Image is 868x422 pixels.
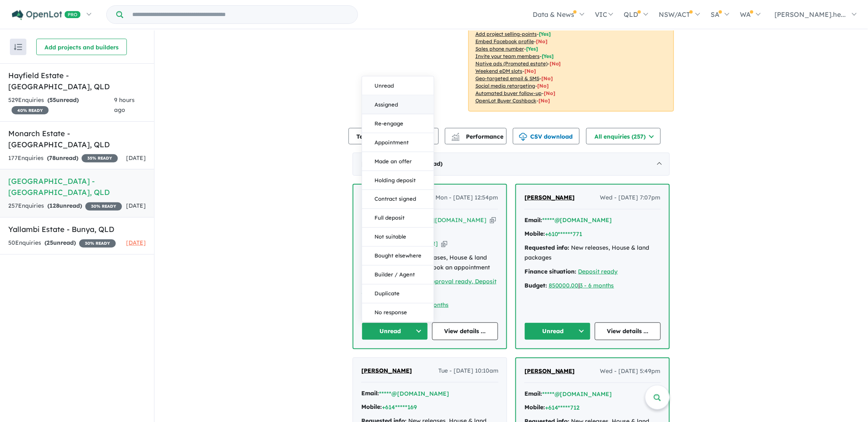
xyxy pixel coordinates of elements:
strong: Finance situation: [524,268,577,275]
button: Holding deposit [362,171,434,190]
button: Performance [445,128,507,144]
strong: Budget: [524,282,547,289]
strong: Email: [361,390,379,397]
a: 3 - 6 months [580,282,614,289]
strong: ( unread) [47,202,82,209]
span: [PERSON_NAME] [524,367,575,375]
a: [PERSON_NAME] [361,366,412,376]
span: [ Yes ] [539,31,551,37]
div: 50 Enquir ies [8,238,116,248]
u: Weekend eDM slots [475,68,522,74]
img: line-chart.svg [452,133,459,137]
a: [PERSON_NAME] [524,366,575,376]
input: Try estate name, suburb, builder or developer [125,6,356,23]
span: 9 hours ago [114,96,135,114]
h5: Yallambi Estate - Bunya , QLD [8,224,146,235]
button: Copy [490,216,496,225]
span: [DATE] [126,239,146,246]
strong: Email: [524,216,542,224]
div: Unread [362,76,434,322]
div: | [524,281,661,291]
h5: Monarch Estate - [GEOGRAPHIC_DATA] , QLD [8,128,146,150]
u: Sales phone number [475,46,524,52]
a: View details ... [595,322,661,340]
u: Native ads (Promoted estate) [475,60,547,67]
span: [No] [538,97,550,104]
button: Not suitable [362,228,434,247]
u: OpenLot Buyer Cashback [475,97,536,104]
span: 78 [49,154,56,162]
button: Made an offer [362,152,434,171]
span: Wed - [DATE] 7:07pm [600,193,661,203]
span: [DATE] [126,202,146,209]
span: [PERSON_NAME] [361,367,412,374]
button: Copy [441,239,447,248]
img: bar-chart.svg [452,135,460,141]
u: Embed Facebook profile [475,38,534,44]
div: [DATE] [353,153,670,176]
span: [PERSON_NAME] [524,194,575,201]
img: download icon [519,133,527,141]
span: 25 [47,239,53,246]
span: 30 % READY [85,202,122,211]
span: 128 [49,202,59,209]
div: New releases, House & land packages [524,243,661,263]
span: [No] [541,75,553,81]
span: 40 % READY [12,106,49,114]
strong: Email: [524,390,542,397]
strong: Mobile: [524,230,545,237]
u: Automated buyer follow-up [475,90,542,96]
strong: Requested info: [524,244,570,251]
button: Bought elsewhere [362,247,434,266]
button: No response [362,304,434,322]
a: [PERSON_NAME] [524,193,575,203]
strong: ( unread) [47,154,78,162]
span: [No] [537,83,549,89]
button: Duplicate [362,285,434,304]
span: [PERSON_NAME].he... [775,10,846,19]
button: Re-engage [362,114,434,133]
a: Deposit ready [578,268,618,275]
button: Full deposit [362,209,434,228]
span: 55 [49,96,56,104]
span: [No] [524,68,536,74]
button: Unread [362,322,428,340]
u: Add project selling-points [475,31,537,37]
strong: ( unread) [44,239,76,246]
button: Assigned [362,95,434,114]
span: [ Yes ] [526,46,538,52]
span: 35 % READY [82,154,118,162]
div: 177 Enquir ies [8,153,118,163]
span: [ Yes ] [542,53,554,59]
img: sort.svg [14,44,22,50]
button: Builder / Agent [362,266,434,285]
h5: [GEOGRAPHIC_DATA] - [GEOGRAPHIC_DATA] , QLD [8,176,146,198]
button: Contract signed [362,190,434,209]
span: [No] [544,90,555,96]
img: Openlot PRO Logo White [12,10,81,20]
span: 30 % READY [79,239,116,248]
div: 257 Enquir ies [8,201,122,211]
button: Team member settings (5) [349,128,439,144]
u: Social media retargeting [475,83,535,89]
button: Appointment [362,133,434,152]
span: Performance [453,133,503,140]
button: Unread [524,322,591,340]
strong: Mobile: [361,403,382,410]
a: View details ... [432,322,498,340]
span: [DATE] [126,154,146,162]
span: [ No ] [536,38,547,44]
a: 850000.00 [549,282,579,289]
div: 529 Enquir ies [8,95,114,115]
u: Geo-targeted email & SMS [475,75,539,81]
strong: Mobile: [524,403,545,411]
button: All enquiries (257) [586,128,661,144]
u: Invite your team members [475,53,540,59]
button: Add projects and builders [36,39,127,55]
h5: Hayfield Estate - [GEOGRAPHIC_DATA] , QLD [8,70,146,92]
span: Wed - [DATE] 5:49pm [600,366,661,376]
span: [No] [550,60,561,67]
